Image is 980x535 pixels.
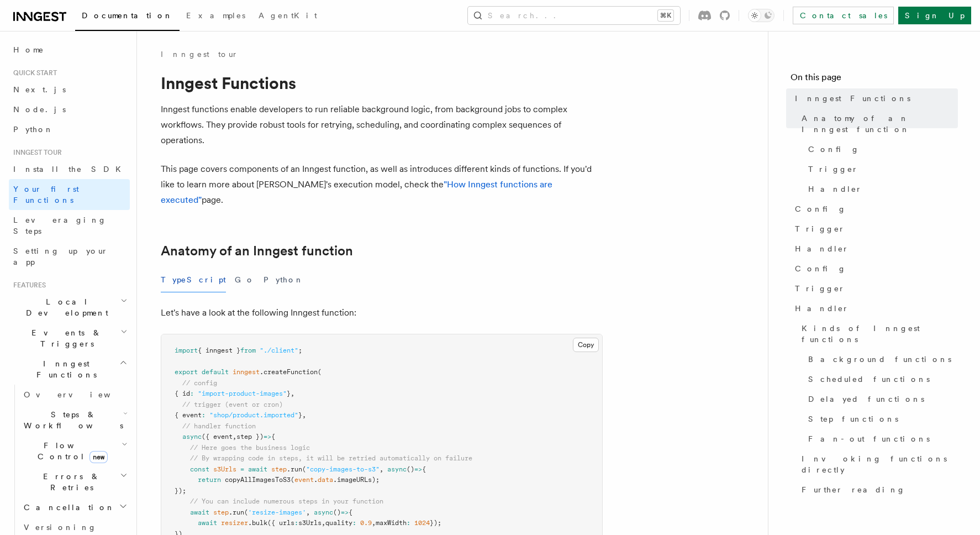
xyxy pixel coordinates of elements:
[387,465,407,473] span: async
[318,476,333,484] span: data
[287,390,291,397] span: }
[808,433,930,444] span: Fan-out functions
[9,159,130,179] a: Install the SDK
[190,390,194,397] span: :
[791,298,958,318] a: Handler
[89,451,108,463] span: new
[414,519,430,527] span: 1024
[248,508,306,516] span: 'resize-images'
[13,246,108,266] span: Setting up your app
[302,465,306,473] span: (
[9,99,130,119] a: Node.js
[808,394,924,405] span: Delayed functions
[198,347,240,354] span: { inngest }
[791,88,958,108] a: Inngest Functions
[244,508,248,516] span: (
[795,93,910,104] span: Inngest Functions
[202,433,233,440] span: ({ event
[380,465,383,473] span: ,
[804,409,958,429] a: Step functions
[9,327,120,349] span: Events & Triggers
[75,3,180,31] a: Documentation
[9,292,130,323] button: Local Development
[306,508,310,516] span: ,
[797,318,958,349] a: Kinds of Inngest functions
[808,183,862,195] span: Handler
[9,119,130,139] a: Python
[175,390,190,397] span: { id
[314,508,333,516] span: async
[19,409,123,431] span: Steps & Workflows
[213,508,229,516] span: step
[198,476,221,484] span: return
[13,85,66,94] span: Next.js
[19,502,115,513] span: Cancellation
[302,411,306,419] span: ,
[175,347,198,354] span: import
[161,243,353,259] a: Anatomy of an Inngest function
[298,347,302,354] span: ;
[271,433,275,440] span: {
[748,9,774,22] button: Toggle dark mode
[372,519,376,527] span: ,
[298,519,322,527] span: s3Urls
[795,263,846,274] span: Config
[802,453,958,475] span: Invoking functions directly
[175,487,186,495] span: });
[797,480,958,500] a: Further reading
[260,347,298,354] span: "./client"
[13,185,79,204] span: Your first Functions
[9,40,130,60] a: Home
[264,433,271,440] span: =>
[19,405,130,436] button: Steps & Workflows
[175,368,198,376] span: export
[804,139,958,159] a: Config
[161,305,603,321] p: Let's have a look at the following Inngest function:
[318,368,322,376] span: (
[175,411,202,419] span: { event
[267,519,294,527] span: ({ urls
[19,385,130,405] a: Overview
[213,465,236,473] span: s3Urls
[791,239,958,259] a: Handler
[898,7,971,24] a: Sign Up
[9,358,119,380] span: Inngest Functions
[468,7,680,24] button: Search...⌘K
[322,519,325,527] span: ,
[414,465,422,473] span: =>
[791,199,958,219] a: Config
[333,508,341,516] span: ()
[797,108,958,139] a: Anatomy of an Inngest function
[9,354,130,385] button: Inngest Functions
[333,476,380,484] span: .imageURLs);
[795,223,845,234] span: Trigger
[198,519,217,527] span: await
[161,161,603,208] p: This page covers components of an Inngest function, as well as introduces different kinds of func...
[233,433,236,440] span: ,
[13,125,54,134] span: Python
[407,519,410,527] span: :
[9,323,130,354] button: Events & Triggers
[182,422,256,430] span: // handler function
[9,296,120,318] span: Local Development
[9,179,130,210] a: Your first Functions
[795,243,849,254] span: Handler
[802,484,905,495] span: Further reading
[19,440,122,462] span: Flow Control
[9,210,130,241] a: Leveraging Steps
[198,390,287,397] span: "import-product-images"
[802,323,958,345] span: Kinds of Inngest functions
[190,444,310,452] span: // Here goes the business logic
[190,454,472,462] span: // By wrapping code in steps, it will be retried automatically on failure
[9,241,130,272] a: Setting up your app
[376,519,407,527] span: maxWidth
[13,44,44,55] span: Home
[264,267,304,292] button: Python
[291,476,294,484] span: (
[19,466,130,497] button: Errors & Retries
[24,390,138,399] span: Overview
[229,508,244,516] span: .run
[573,338,599,352] button: Copy
[802,113,958,135] span: Anatomy of an Inngest function
[252,3,324,30] a: AgentKit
